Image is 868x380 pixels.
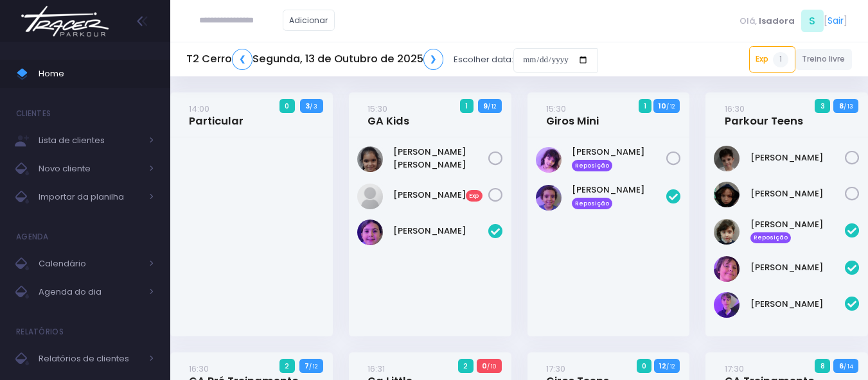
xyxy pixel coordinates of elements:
span: Home [39,65,154,82]
a: [PERSON_NAME] [750,151,846,164]
small: / 10 [487,363,496,370]
small: / 12 [488,103,496,110]
small: 16:30 [725,103,745,115]
a: 15:30GA Kids [368,102,409,128]
span: 2 [458,359,474,373]
a: ❮ [232,49,252,70]
span: Reposição [572,160,613,171]
a: Adicionar [283,10,335,31]
strong: 9 [483,101,488,111]
strong: 0 [482,361,487,371]
a: [PERSON_NAME] [PERSON_NAME] [393,146,488,171]
small: / 3 [310,103,317,110]
div: Escolher data: [186,45,598,74]
img: Maia Enohata [536,147,562,173]
a: [PERSON_NAME] [750,298,846,311]
span: Olá, [740,15,757,28]
span: 2 [279,359,295,373]
div: [ ] [734,6,852,35]
small: / 14 [844,363,853,370]
strong: 3 [305,101,310,111]
small: 15:30 [368,103,387,115]
a: Treino livre [795,49,853,70]
span: Novo cliente [39,160,141,177]
a: [PERSON_NAME] [750,187,846,200]
strong: 8 [839,101,844,111]
small: / 12 [666,363,675,370]
a: [PERSON_NAME] [750,261,846,274]
a: Exp1 [749,46,795,72]
span: 3 [815,99,830,113]
strong: 10 [659,101,666,111]
img: Vicente Mota silva [536,185,562,211]
span: S [801,10,824,32]
a: 15:30Giros Mini [546,102,599,128]
span: Exp [466,190,483,202]
a: [PERSON_NAME] Reposição [572,146,667,171]
small: 17:30 [546,363,565,375]
span: 1 [460,99,474,113]
a: [PERSON_NAME] Reposição [572,184,667,209]
img: Laura da Silva Borges [357,146,383,172]
small: / 12 [666,103,675,110]
span: 1 [639,99,652,113]
small: 16:30 [189,363,209,375]
small: 14:00 [189,103,209,115]
span: 8 [815,359,830,373]
span: Reposição [750,232,792,244]
span: Reposição [572,198,613,209]
img: Yeshe Idargo Kis [714,182,740,207]
a: Sair [828,14,844,28]
span: 0 [637,359,652,373]
span: Calendário [39,255,141,272]
img: Manuella Uemura Neves Magela [357,184,383,209]
a: ❯ [423,49,444,70]
img: Gabriel Leão [714,256,740,282]
small: / 13 [844,103,853,110]
h4: Relatórios [16,319,64,345]
span: Agenda do dia [39,284,141,300]
img: Max Passamani Lacorte [714,292,740,318]
small: / 12 [309,363,317,370]
img: Livia Lopes [357,220,383,245]
strong: 12 [659,361,666,371]
small: 17:30 [725,363,744,375]
span: Lista de clientes [39,132,141,149]
strong: 7 [305,361,309,371]
span: Isadora [759,15,795,28]
small: 15:30 [546,103,566,115]
img: Gabriel Amaral Alves [714,146,740,171]
a: 14:00Particular [189,102,244,128]
h4: Clientes [16,101,51,126]
span: 0 [279,99,295,113]
span: Relatórios de clientes [39,350,141,367]
span: Importar da planilha [39,189,141,205]
a: [PERSON_NAME]Exp [393,189,488,202]
a: [PERSON_NAME] [393,225,488,237]
a: 16:30Parkour Teens [725,102,803,128]
span: 1 [773,52,788,67]
strong: 6 [839,361,844,371]
h5: T2 Cerro Segunda, 13 de Outubro de 2025 [186,49,443,70]
a: [PERSON_NAME] Reposição [750,218,846,244]
h4: Agenda [16,224,49,250]
img: Alice simarelli [714,219,740,245]
small: 16:31 [368,363,385,375]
